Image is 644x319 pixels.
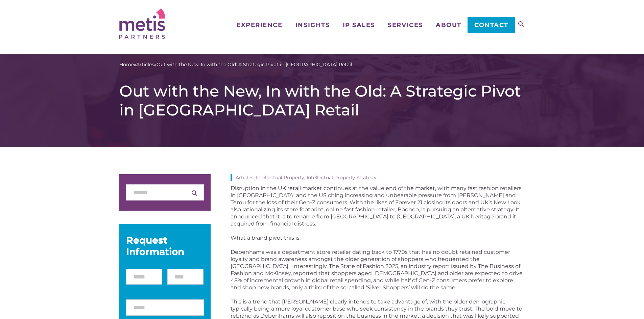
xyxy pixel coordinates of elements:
[136,61,154,68] a: Articles
[436,22,461,28] span: About
[157,61,352,68] span: Out with the New, In with the Old: A Strategic Pivot in [GEOGRAPHIC_DATA] Retail
[231,185,525,227] p: Disruption in the UK retail market continues at the value end of the market, with many fast fashi...
[231,234,525,241] p: What a brand pivot this is.
[468,17,515,33] a: Contact
[119,61,134,68] a: Home
[388,22,423,28] span: Services
[236,22,282,28] span: Experience
[119,82,525,119] h1: Out with the New, In with the Old: A Strategic Pivot in [GEOGRAPHIC_DATA] Retail
[343,22,375,28] span: IP Sales
[119,61,352,68] span: » »
[474,22,508,28] span: Contact
[231,174,525,181] div: Articles, Intellectual Property, Intellectual Property Strategy
[295,22,330,28] span: Insights
[231,248,525,291] p: Debenhams was a department store retailer dating back to 1770s that has no doubt retained custome...
[126,234,204,257] div: Request Information
[119,8,165,39] img: Metis Partners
